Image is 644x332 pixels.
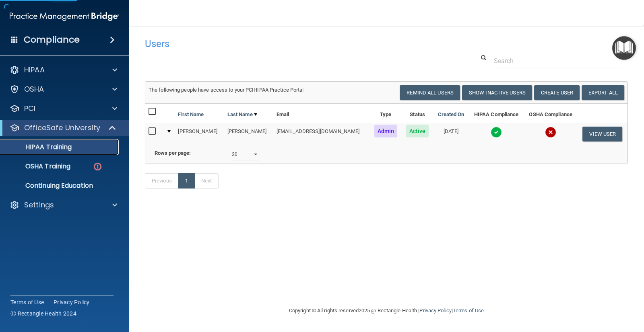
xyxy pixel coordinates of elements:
p: HIPAA Training [5,143,72,151]
span: Ⓒ Rectangle Health 2024 [10,309,76,318]
input: Search [494,53,622,68]
img: danger-circle.6113f641.png [93,162,103,172]
td: [PERSON_NAME] [224,123,273,145]
img: cross.ca9f0e7f.svg [545,127,556,138]
a: Privacy Policy [54,298,90,306]
h4: Users [145,39,422,49]
th: OSHA Compliance [524,104,578,123]
th: Type [370,104,402,123]
a: Settings [10,200,117,210]
a: Last Name [227,110,257,119]
a: Previous [145,173,179,189]
h4: Compliance [24,34,80,45]
th: Email [273,104,369,123]
a: First Name [178,110,204,119]
img: PMB logo [10,8,119,25]
a: OSHA [10,84,117,94]
a: Terms of Use [10,298,44,306]
a: Next [194,173,219,189]
p: PCI [24,104,35,113]
p: OSHA Training [5,162,70,170]
p: HIPAA [24,65,45,75]
p: OSHA [24,84,44,94]
a: Terms of Use [453,307,484,314]
b: Rows per page: [155,150,191,156]
td: [DATE] [433,123,469,145]
th: HIPAA Compliance [469,104,524,123]
button: View User [582,127,622,141]
span: Admin [374,125,398,137]
td: [EMAIL_ADDRESS][DOMAIN_NAME] [273,123,369,145]
a: OfficeSafe University [10,123,117,133]
p: Settings [24,200,54,210]
span: The following people have access to your PCIHIPAA Practice Portal [149,87,304,93]
th: Status [402,104,433,123]
button: Create User [534,85,580,100]
button: Show Inactive Users [462,85,532,100]
td: [PERSON_NAME] [175,123,224,145]
a: Created On [438,110,464,119]
p: Continuing Education [5,182,115,190]
button: Open Resource Center [612,36,636,60]
img: tick.e7d51cea.svg [491,127,502,138]
span: Active [406,125,429,137]
button: Remind All Users [400,85,460,100]
div: Copyright © All rights reserved 2025 @ Rectangle Health | | [239,298,533,324]
a: Export All [582,85,624,100]
a: PCI [10,104,117,113]
a: Privacy Policy [419,307,451,314]
a: HIPAA [10,65,117,75]
a: 1 [178,173,195,189]
p: OfficeSafe University [24,123,100,133]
